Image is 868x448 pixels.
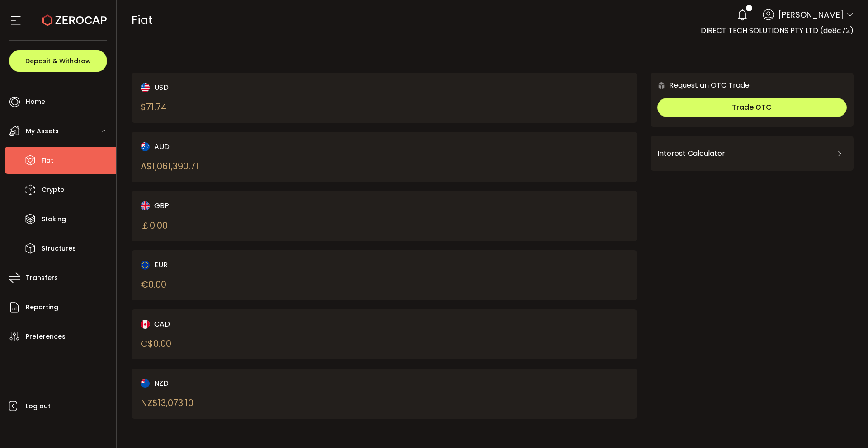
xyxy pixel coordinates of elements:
span: Fiat [132,12,153,28]
div: ￡ 0.00 [141,219,168,232]
span: My Assets [26,125,59,138]
img: nzd_portfolio.svg [141,379,150,388]
img: aud_portfolio.svg [141,142,150,151]
div: NZD [141,378,360,389]
span: Structures [42,242,76,255]
span: Trade OTC [732,102,772,112]
span: Crypto [42,183,65,196]
span: DIRECT TECH SOLUTIONS PTY LTD (de8c72) [701,25,854,36]
div: EUR [141,259,360,271]
img: cad_portfolio.svg [141,320,150,329]
div: A$ 1,061,390.71 [141,159,198,173]
span: Transfers [26,271,58,285]
span: [PERSON_NAME] [778,9,844,21]
div: AUD [141,141,360,152]
div: € 0.00 [141,278,166,291]
div: NZ$ 13,073.10 [141,396,193,410]
span: Deposit & Withdraw [25,58,91,64]
img: gbp_portfolio.svg [141,201,150,210]
div: USD [141,82,360,93]
span: Fiat [42,154,53,167]
div: $ 71.74 [141,100,167,114]
div: C$ 0.00 [141,337,171,350]
span: Log out [26,400,51,413]
span: Preferences [26,330,66,343]
div: Request an OTC Trade [651,79,750,91]
img: usd_portfolio.svg [141,83,150,92]
div: CAD [141,318,360,330]
button: Deposit & Withdraw [9,50,107,72]
button: Trade OTC [657,98,847,117]
iframe: Chat Widget [823,405,868,448]
div: GBP [141,200,360,211]
span: Home [26,95,45,108]
span: Reporting [26,301,58,314]
img: eur_portfolio.svg [141,261,150,270]
span: Staking [42,213,66,226]
span: 1 [748,5,750,11]
div: Interest Calculator [657,143,847,164]
img: 6nGpN7MZ9FLuBP83NiajKbTRY4UzlzQtBKtCrLLspmCkSvCZHBKvY3NxgQaT5JnOQREvtQ257bXeeSTueZfAPizblJ+Fe8JwA... [657,81,665,89]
